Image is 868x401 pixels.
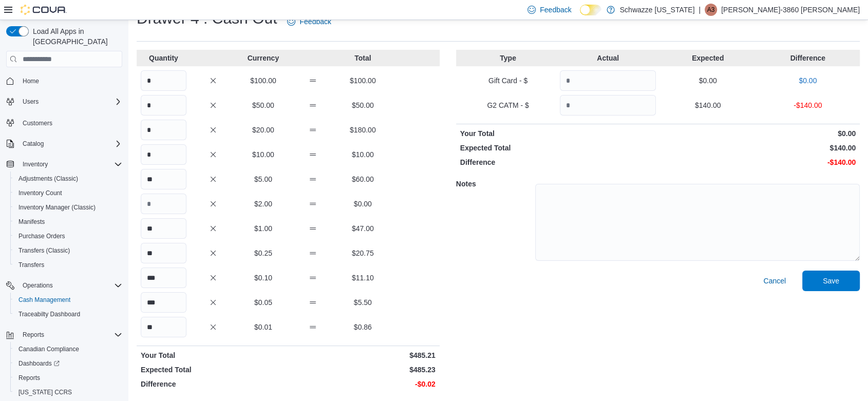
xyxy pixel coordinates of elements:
[14,201,100,214] a: Inventory Manager (Classic)
[141,292,186,313] input: Quantity
[340,125,386,135] p: $180.00
[18,279,57,292] button: Operations
[18,116,122,129] span: Customers
[18,96,43,108] button: Users
[23,98,39,106] span: Users
[340,149,386,160] p: $10.00
[141,169,186,189] input: Quantity
[18,74,122,87] span: Home
[460,157,656,167] p: Difference
[660,157,856,167] p: -$140.00
[2,115,126,130] button: Customers
[14,187,66,199] a: Inventory Count
[660,100,756,110] p: $140.00
[14,386,122,398] span: Washington CCRS
[14,201,122,214] span: Inventory Manager (Classic)
[760,75,856,86] p: $0.00
[240,174,286,184] p: $5.00
[141,95,186,116] input: Quantity
[763,276,786,286] span: Cancel
[21,5,67,15] img: Cova
[141,144,186,165] input: Quantity
[14,386,76,398] a: [US_STATE] CCRS
[14,372,44,384] a: Reports
[10,293,126,307] button: Cash Management
[456,174,533,194] h5: Notes
[14,187,122,199] span: Inventory Count
[18,117,56,129] a: Customers
[660,128,856,139] p: $0.00
[283,11,335,32] a: Feedback
[141,218,186,239] input: Quantity
[660,53,756,63] p: Expected
[18,388,72,396] span: [US_STATE] CCRS
[802,271,860,291] button: Save
[18,329,48,341] button: Reports
[340,273,386,283] p: $11.10
[23,331,44,339] span: Reports
[14,343,122,355] span: Canadian Compliance
[10,215,126,229] button: Manifests
[240,322,286,332] p: $0.01
[340,75,386,86] p: $100.00
[10,229,126,243] button: Purchase Orders
[240,248,286,258] p: $0.25
[14,357,122,370] span: Dashboards
[460,128,656,139] p: Your Total
[340,100,386,110] p: $50.00
[340,297,386,308] p: $5.50
[18,345,79,353] span: Canadian Compliance
[240,75,286,86] p: $100.00
[580,5,601,15] input: Dark Mode
[29,26,122,47] span: Load All Apps in [GEOGRAPHIC_DATA]
[141,350,286,360] p: Your Total
[699,4,701,16] p: |
[14,259,48,271] a: Transfers
[10,258,126,272] button: Transfers
[14,357,64,370] a: Dashboards
[14,294,122,306] span: Cash Management
[14,244,122,257] span: Transfers (Classic)
[18,218,45,226] span: Manifests
[23,281,53,290] span: Operations
[18,138,48,150] button: Catalog
[18,246,70,255] span: Transfers (Classic)
[290,350,436,360] p: $485.21
[707,4,715,16] span: A3
[18,158,122,170] span: Inventory
[18,75,43,87] a: Home
[540,5,571,15] span: Feedback
[290,379,436,389] p: -$0.02
[560,95,656,116] input: Quantity
[23,77,39,85] span: Home
[18,279,122,292] span: Operations
[240,149,286,160] p: $10.00
[14,216,122,228] span: Manifests
[141,70,186,91] input: Quantity
[141,194,186,214] input: Quantity
[14,230,69,242] a: Purchase Orders
[18,310,80,318] span: Traceabilty Dashboard
[660,75,756,86] p: $0.00
[10,171,126,186] button: Adjustments (Classic)
[340,174,386,184] p: $60.00
[2,278,126,293] button: Operations
[240,53,286,63] p: Currency
[18,175,78,183] span: Adjustments (Classic)
[14,173,82,185] a: Adjustments (Classic)
[10,371,126,385] button: Reports
[18,296,70,304] span: Cash Management
[2,328,126,342] button: Reports
[240,100,286,110] p: $50.00
[14,216,49,228] a: Manifests
[2,73,126,88] button: Home
[705,4,717,16] div: Alexis-3860 Shoope
[340,53,386,63] p: Total
[340,248,386,258] p: $20.75
[141,53,186,63] p: Quantity
[620,4,695,16] p: Schwazze [US_STATE]
[759,271,790,291] button: Cancel
[10,356,126,371] a: Dashboards
[18,96,122,108] span: Users
[10,342,126,356] button: Canadian Compliance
